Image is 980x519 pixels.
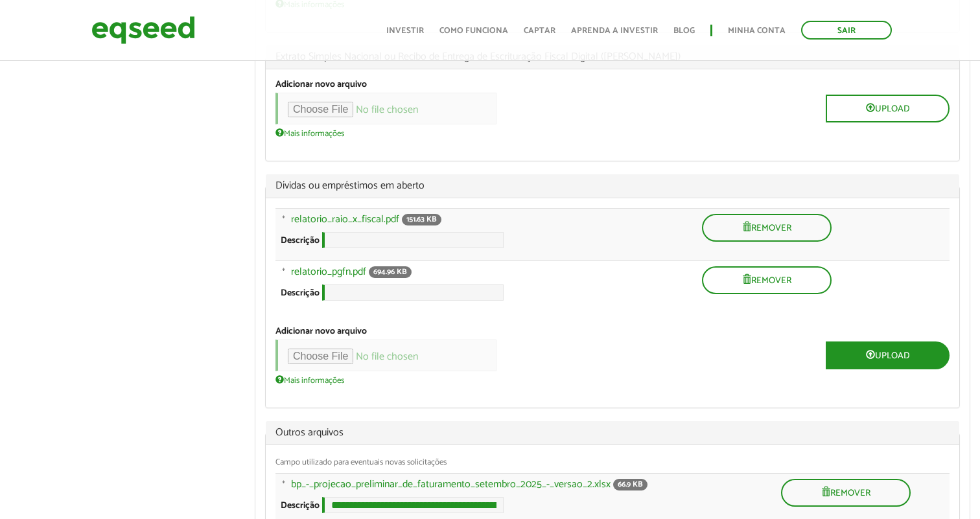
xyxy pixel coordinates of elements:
[275,80,367,89] label: Adicionar novo arquivo
[673,27,695,35] a: Blog
[291,479,611,490] a: bp_-_projecao_preliminar_de_faturamento_setembro_2025_-_versao_2.xlsx
[571,27,658,35] a: Aprenda a investir
[386,27,424,35] a: Investir
[826,341,950,369] button: Upload
[270,479,291,496] a: Arraste para reordenar
[781,479,911,507] button: Remover
[270,266,291,284] a: Arraste para reordenar
[281,502,320,511] label: Descrição
[275,428,950,438] span: Outros arquivos
[524,27,555,35] a: Captar
[270,214,291,231] a: Arraste para reordenar
[275,375,344,385] a: Mais informações
[281,289,320,298] label: Descrição
[439,27,508,35] a: Como funciona
[291,267,366,277] a: relatorio_pgfn.pdf
[728,27,786,35] a: Minha conta
[369,266,412,278] span: 694.96 KB
[275,327,367,336] label: Adicionar novo arquivo
[402,214,441,225] span: 151.63 KB
[91,13,195,47] img: EqSeed
[291,214,399,225] a: relatorio_raio_x_fiscal.pdf
[275,52,950,62] span: Extrato Simples Nacional ou Recibo de Entrega de Escrituração Fiscal Digital ([PERSON_NAME])
[702,214,832,242] button: Remover
[275,181,950,191] span: Dívidas ou empréstimos em aberto
[826,95,950,122] button: Upload
[613,479,647,490] span: 66.9 KB
[801,21,892,40] a: Sair
[281,236,320,246] label: Descrição
[702,266,832,294] button: Remover
[275,128,344,138] a: Mais informações
[275,458,950,467] div: Campo utilizado para eventuais novas solicitações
